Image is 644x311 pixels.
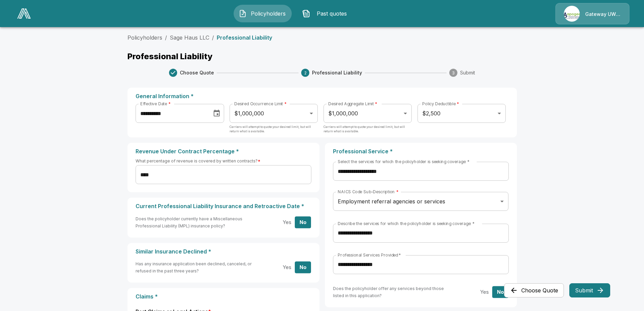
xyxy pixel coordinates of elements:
[302,9,310,18] img: Past quotes Icon
[230,125,317,138] p: Carriers will attempt to quote your desired limit, but will return what is available.
[295,216,311,228] button: No
[127,34,162,41] a: Policyholders
[297,5,355,22] button: Past quotes IconPast quotes
[136,293,311,300] p: Claims *
[418,104,505,123] div: $2,500
[504,283,564,297] button: Choose Quote
[324,104,411,123] div: $1,000,000
[569,283,610,297] button: Submit
[210,107,223,120] button: Choose date, selected date is Sep 5, 2025
[136,215,253,229] h6: Does the policyholder currently have a Miscellaneous Professional Liability (MPL) insurance policy?
[312,69,362,76] span: Professional Liability
[338,189,398,195] label: NAICS Code Sub-Description
[328,101,377,107] label: Desired Aggregate Limit
[136,260,253,274] h6: Has any insurance application been declined, canceled, or refused in the past three years?
[338,252,401,258] label: Professional Services Provided
[217,35,272,40] p: Professional Liability
[333,148,509,155] p: Professional Service *
[333,192,508,211] div: Employment referral agencies or services
[136,148,311,155] p: Revenue Under Contract Percentage *
[234,101,287,107] label: Desired Occurrence Limit
[165,34,167,42] li: /
[230,104,317,123] div: $1,000,000
[304,70,307,75] text: 2
[249,9,287,18] span: Policyholders
[324,125,411,138] p: Carriers will attempt to quote your desired limit, but will return what is available.
[136,203,311,209] p: Current Professional Liability Insurance and Retroactive Date *
[127,34,517,42] nav: breadcrumb
[212,34,214,42] li: /
[136,248,311,255] p: Similar Insurance Declined *
[452,70,455,75] text: 3
[313,9,350,18] span: Past quotes
[338,159,469,164] label: Select the services for which the policyholder is seeking coverage:
[338,221,474,226] label: Describe the services for which the policyholder is seeking coverage:
[140,101,170,107] label: Effective Date
[136,157,311,164] h6: What percentage of revenue is covered by written contracts?
[295,262,311,273] button: No
[127,52,517,61] p: Professional Liability
[492,286,508,298] button: No
[234,5,292,22] button: Policyholders IconPolicyholders
[279,262,295,273] button: Yes
[476,286,493,298] button: Yes
[333,285,450,299] h6: Does the policyholder offer any services beyond those listed in this application?
[279,216,295,228] button: Yes
[180,69,214,76] span: Choose Quote
[422,101,459,107] label: Policy Deductible
[239,9,247,18] img: Policyholders Icon
[17,8,31,19] img: AA Logo
[136,93,509,99] p: General Information *
[460,69,475,76] span: Submit
[170,34,209,41] a: Sage Haus LLC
